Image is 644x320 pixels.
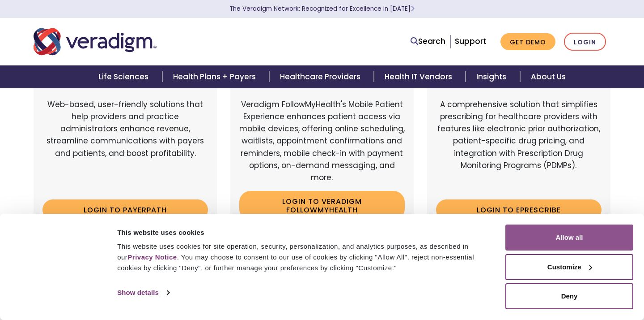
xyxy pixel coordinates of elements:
a: About Us [520,65,576,88]
a: Login to ePrescribe [436,199,602,220]
button: Allow all [505,225,633,251]
div: This website uses cookies [117,227,495,238]
a: Search [411,35,445,48]
a: Login to Payerpath [42,199,208,220]
a: Health Plans + Payers [162,65,269,88]
a: Show details [117,286,169,299]
img: Veradigm logo [34,27,157,56]
a: Login to Veradigm FollowMyHealth [239,191,405,220]
span: Learn More [411,4,415,13]
button: Deny [505,283,633,309]
a: Support [455,36,486,47]
a: Insights [466,65,520,88]
p: Web-based, user-friendly solutions that help providers and practice administrators enhance revenu... [42,99,208,193]
a: Health IT Vendors [374,65,466,88]
p: A comprehensive solution that simplifies prescribing for healthcare providers with features like ... [436,99,602,193]
a: Life Sciences [88,65,162,88]
a: Get Demo [500,33,555,51]
a: Login [564,33,606,51]
p: Veradigm FollowMyHealth's Mobile Patient Experience enhances patient access via mobile devices, o... [239,99,405,184]
a: The Veradigm Network: Recognized for Excellence in [DATE]Learn More [229,4,415,13]
a: Privacy Notice [127,253,177,261]
a: Healthcare Providers [269,65,374,88]
button: Customize [505,254,633,280]
div: This website uses cookies for site operation, security, personalization, and analytics purposes, ... [117,241,495,273]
